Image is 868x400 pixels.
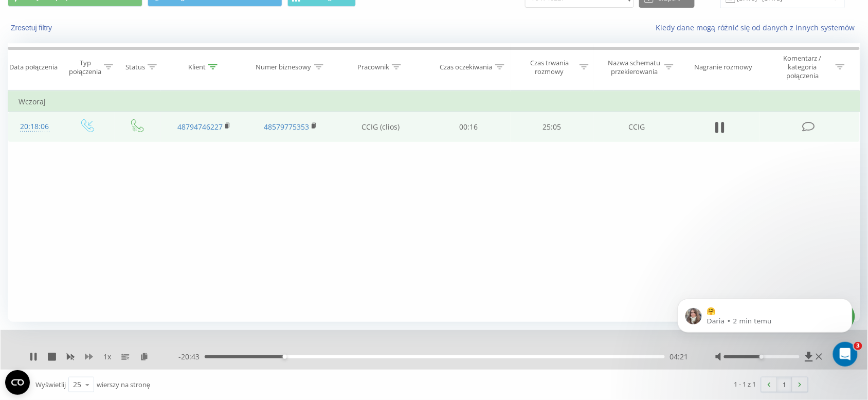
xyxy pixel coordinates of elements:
td: CCIG (clios) [334,112,427,142]
button: Open CMP widget [5,370,30,395]
div: Nagranie rozmowy [694,63,752,71]
div: Accessibility label [283,355,287,359]
td: 25:05 [511,112,594,142]
a: 48579775353 [264,122,309,132]
span: wierszy na stronę [97,380,150,389]
div: Status [125,63,145,71]
a: 1 [777,377,792,392]
div: Pracownik [357,63,389,71]
div: 25 [73,379,81,390]
span: 3 [854,342,862,350]
div: Nazwa schematu przekierowania [607,59,662,76]
div: Numer biznesowy [256,63,312,71]
div: Czas oczekiwania [440,63,493,71]
td: CCIG [593,112,680,142]
span: 1 x [103,352,111,362]
span: - 20:43 [178,352,205,362]
div: Typ połączenia [69,59,101,76]
iframe: Intercom live chat [833,342,858,367]
button: Zresetuj filtry [8,23,57,32]
span: Wyświetlij [35,380,66,389]
div: 20:18:06 [19,117,51,137]
td: 00:16 [427,112,511,142]
div: Komentarz / kategoria połączenia [773,54,833,80]
div: Data połączenia [9,63,58,71]
td: Wczoraj [8,92,860,112]
a: Kiedy dane mogą różnić się od danych z innych systemów [656,23,860,32]
a: 48794746227 [177,122,223,132]
iframe: Intercom notifications wiadomość [662,277,868,372]
div: Czas trwania rozmowy [522,59,577,76]
div: 1 - 1 z 1 [734,379,756,389]
div: Klient [188,63,206,71]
